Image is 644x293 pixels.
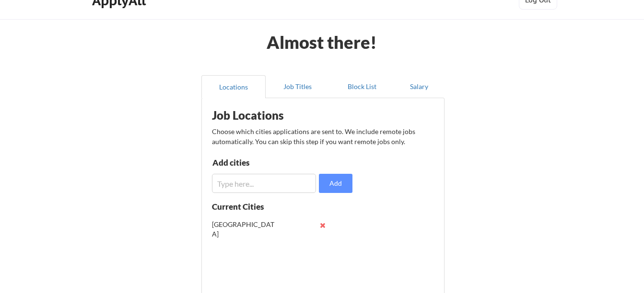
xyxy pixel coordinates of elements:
button: Add [319,174,352,193]
button: Block List [330,75,394,98]
div: Job Locations [212,110,333,121]
input: Type here... [212,174,316,193]
div: Almost there! [255,34,388,51]
div: Add cities [212,158,312,167]
button: Job Titles [266,75,330,98]
button: Locations [201,75,266,98]
div: Current Cities [212,203,285,211]
div: Choose which cities applications are sent to. We include remote jobs automatically. You can skip ... [212,126,433,146]
div: [GEOGRAPHIC_DATA] [212,220,275,238]
button: Salary [394,75,445,98]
